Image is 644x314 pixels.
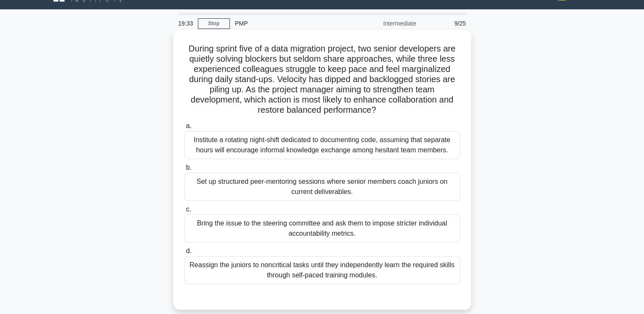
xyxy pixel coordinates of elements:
div: Bring the issue to the steering committee and ask them to impose stricter individual accountabili... [184,214,460,243]
a: Stop [198,18,230,29]
div: 9/25 [421,15,471,32]
div: Reassign the juniors to noncritical tasks until they independently learn the required skills thro... [184,256,460,284]
span: a. [186,122,192,129]
span: b. [186,164,192,171]
div: Set up structured peer-mentoring sessions where senior members coach juniors on current deliverab... [184,173,460,201]
div: Institute a rotating night-shift dedicated to documenting code, assuming that separate hours will... [184,131,460,159]
span: d. [186,247,192,254]
span: c. [186,206,191,213]
div: Intermediate [347,15,421,32]
div: 19:33 [173,15,198,32]
div: PMP [230,15,347,32]
h5: During sprint five of a data migration project, two senior developers are quietly solving blocker... [183,43,461,116]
